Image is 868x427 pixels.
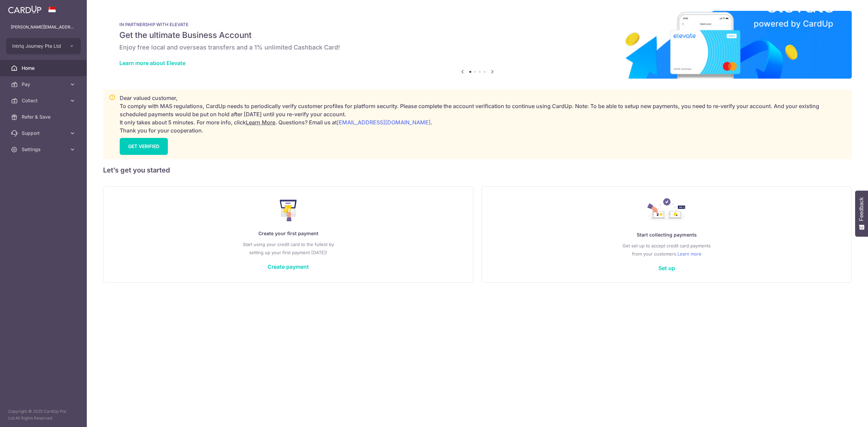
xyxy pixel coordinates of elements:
[22,114,66,120] span: Refer & Save
[280,200,297,221] img: Make Payment
[22,146,66,153] span: Settings
[117,240,459,257] p: Start using your credit card to the fullest by setting up your first payment [DATE]!
[119,22,835,27] p: IN PARTNERSHIP WITH ELEVATE
[647,198,686,223] img: Collect Payment
[119,60,185,66] a: Learn more about Elevate
[119,43,835,52] h6: Enjoy free local and overseas transfers and a 1% unlimited Cashback Card!
[103,165,852,176] h5: Let’s get you started
[246,119,275,126] a: Learn More
[11,24,76,30] p: [PERSON_NAME][EMAIL_ADDRESS][DOMAIN_NAME]
[495,231,838,239] p: Start collecting payments
[120,138,168,155] a: GET VERIFIED
[12,43,62,49] span: Intriq Journey Pte Ltd
[120,94,846,135] p: Dear valued customer, To comply with MAS regulations, CardUp needs to periodically verify custome...
[22,130,66,137] span: Support
[22,81,66,88] span: Pay
[855,190,868,237] button: Feedback - Show survey
[22,97,66,104] span: Collect
[8,5,41,14] img: CardUp
[119,30,835,41] h5: Get the ultimate Business Account
[859,197,865,221] span: Feedback
[22,65,66,72] span: Home
[337,119,431,126] a: [EMAIL_ADDRESS][DOMAIN_NAME]
[268,263,309,270] a: Create payment
[117,229,459,238] p: Create your first payment
[495,242,838,258] p: Get set up to accept credit card payments from your customers.
[677,250,702,258] a: Learn more
[103,11,852,79] img: Renovation banner
[6,38,81,54] button: Intriq Journey Pte Ltd
[658,265,675,271] a: Set up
